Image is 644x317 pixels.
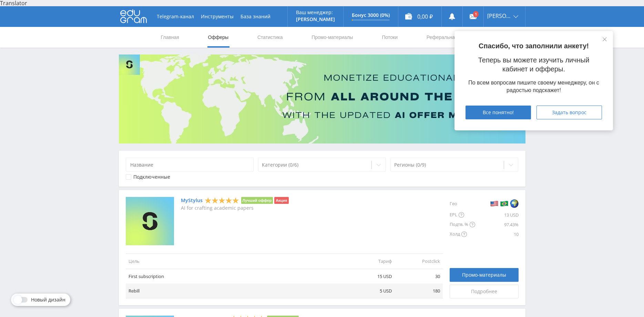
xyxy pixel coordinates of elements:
[487,13,511,19] span: [PERSON_NAME]
[311,27,354,48] a: Промо-материалы
[126,197,174,245] img: MyStylus
[466,56,602,73] p: Теперь вы можете изучить личный кабинет и офферы.
[395,269,443,284] td: 30
[346,254,395,269] td: Тариф
[205,197,239,204] div: 5 Stars
[450,197,475,210] div: Гео
[126,269,346,284] td: First subscription
[181,205,289,211] p: AI for crafting academic papers
[126,254,346,269] td: Цель
[237,6,274,27] a: База знаний
[133,174,170,180] div: Подключенные
[536,106,602,119] button: Задать вопрос
[296,17,335,22] p: [PERSON_NAME]
[257,27,284,48] a: Статистика
[450,210,475,220] div: EPL
[119,55,525,143] img: Banner
[450,268,519,282] a: Промо-материалы
[398,6,441,27] a: 0,00 ₽
[552,110,586,115] span: Задать вопрос
[395,254,443,269] td: Postclick
[475,220,519,229] div: 97.43%
[466,42,602,50] p: Спасибо, что заполнили анкету!
[31,297,65,303] span: Новый дизайн
[475,210,519,220] div: 13 USD
[160,27,180,48] a: Главная
[181,198,203,203] a: MyStylus
[126,158,254,171] input: Название
[475,229,519,239] div: 10
[471,289,497,294] span: Подробнее
[274,197,288,204] li: Акция
[466,79,602,95] div: По всем вопросам пишите своему менеджеру, он с радостью подскажет!
[395,284,443,298] td: 180
[197,6,237,27] button: Инструменты
[296,10,335,15] p: Ваш менеджер:
[241,197,273,204] li: Лучший оффер
[426,27,484,48] a: Реферальная программа
[352,12,390,18] p: Бонус 3000 (0%)
[450,229,475,239] div: Холд
[381,27,398,48] a: Потоки
[346,284,395,298] td: 5 USD
[483,110,514,115] span: Все понятно!
[466,106,531,119] button: Все понятно!
[153,6,197,27] a: Telegram-канал
[462,272,506,278] span: Промо-материалы
[207,27,229,48] a: Офферы
[346,269,395,284] td: 15 USD
[126,284,346,298] td: Rebill
[450,220,475,229] div: Подтв. %
[450,285,519,298] a: Подробнее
